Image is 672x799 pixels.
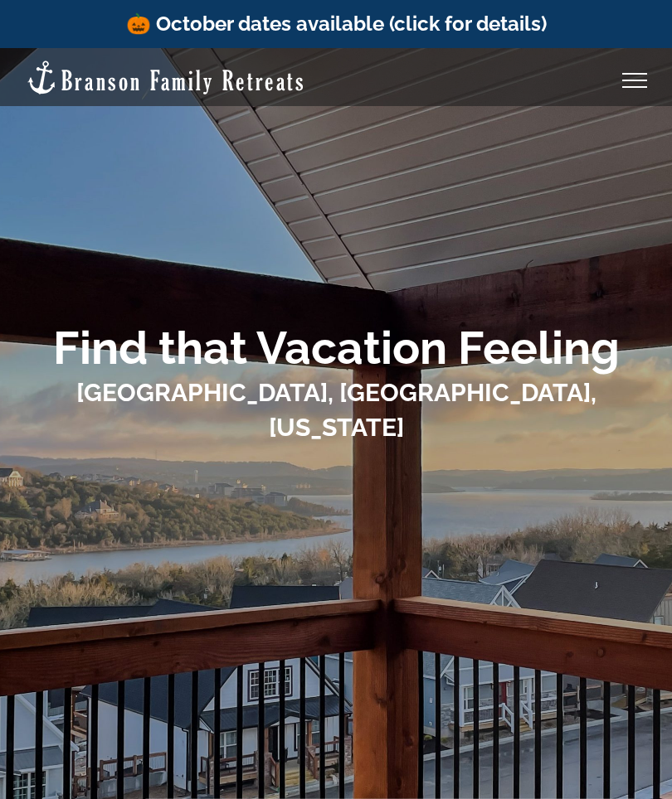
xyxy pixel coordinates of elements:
iframe: Branson Family Retreats - Opens on Book page - Availability/Property Search Widget [212,457,460,566]
b: Find that Vacation Feeling [53,321,620,375]
img: Branson Family Retreats Logo [25,59,306,96]
h1: [GEOGRAPHIC_DATA], [GEOGRAPHIC_DATA], [US_STATE] [25,375,647,445]
a: 🎃 October dates available (click for details) [126,12,547,36]
a: Toggle Menu [601,73,668,88]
